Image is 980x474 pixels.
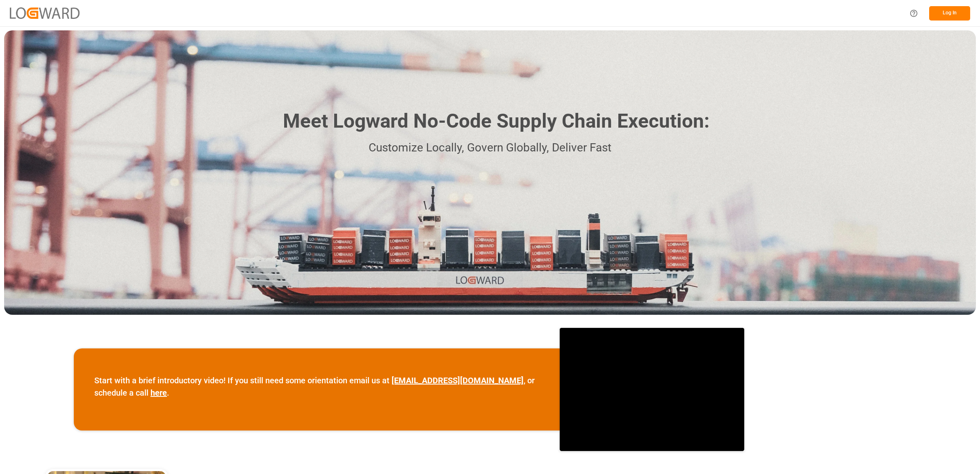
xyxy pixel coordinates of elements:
a: here [150,388,167,398]
h1: Meet Logward No-Code Supply Chain Execution: [283,107,709,136]
a: [EMAIL_ADDRESS][DOMAIN_NAME] [392,376,524,385]
button: Help Center [905,4,923,23]
button: Log In [929,6,970,21]
img: Logward_new_orange.png [10,7,80,18]
p: Start with a brief introductory video! If you still need some orientation email us at , or schedu... [94,374,539,399]
p: Customize Locally, Govern Globally, Deliver Fast [271,139,709,157]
